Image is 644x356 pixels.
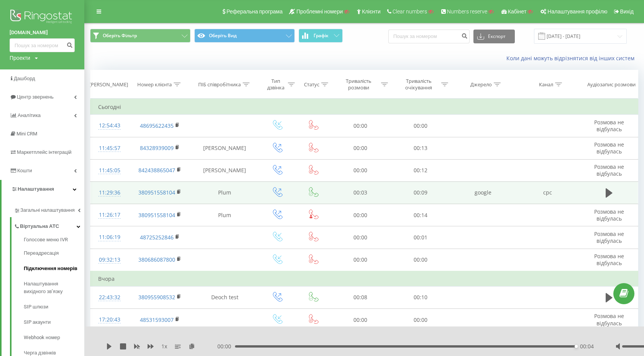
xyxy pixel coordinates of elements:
[330,309,391,331] td: 00:00
[16,131,37,137] span: Mini CRM
[330,137,391,159] td: 00:00
[98,185,121,200] div: 11:29:36
[398,78,439,91] div: Тривалість очікування
[18,112,41,118] span: Аналiтика
[24,330,84,345] a: Webhook номер
[90,99,638,115] td: Сьогодні
[393,8,427,15] span: Clear numbers
[138,189,175,196] a: 380951558104
[314,33,329,38] span: Графік
[296,8,343,15] span: Проблемні номери
[191,137,258,159] td: [PERSON_NAME]
[20,222,59,230] span: Віртуальна АТС
[447,8,487,15] span: Numbers reserve
[391,204,451,226] td: 00:14
[24,318,51,326] span: SIP акаунти
[594,163,624,177] span: Розмова не відбулась
[20,206,75,214] span: Загальні налаштування
[388,30,470,43] input: Пошук за номером
[89,81,128,88] div: [PERSON_NAME]
[98,163,121,178] div: 11:45:05
[194,29,295,43] button: Оберіть Вид
[24,261,84,276] a: Підключення номерів
[515,181,580,204] td: cpc
[217,343,235,350] span: 00:00
[391,309,451,331] td: 00:00
[304,81,319,88] div: Статус
[330,181,391,204] td: 00:03
[594,141,624,155] span: Розмова не відбулась
[330,286,391,308] td: 00:08
[98,208,121,222] div: 11:26:17
[506,54,638,62] a: Коли дані можуть відрізнятися вiд інших систем
[17,94,54,100] span: Центр звернень
[140,144,174,152] a: 84328939009
[587,81,636,88] div: Аудіозапис розмови
[161,343,167,350] span: 1 x
[24,276,84,299] a: Налаштування вихідного зв’язку
[470,81,492,88] div: Джерело
[299,29,343,43] button: Графік
[138,293,175,301] a: 380955908532
[391,137,451,159] td: 00:13
[98,230,121,245] div: 11:06:19
[98,252,121,267] div: 09:32:13
[24,246,84,261] a: Переадресація
[17,168,32,173] span: Кошти
[620,8,634,15] span: Вихід
[330,115,391,137] td: 00:00
[138,256,175,263] a: 380686087800
[594,208,624,222] span: Розмова не відбулась
[10,38,75,52] input: Пошук за номером
[24,299,84,315] a: SIP шлюзи
[594,312,624,326] span: Розмова не відбулась
[391,181,451,204] td: 00:09
[138,166,175,174] a: 842438865047
[191,204,258,226] td: Plum
[391,115,451,137] td: 00:00
[2,180,84,198] a: Налаштування
[594,119,624,133] span: Розмова не відбулась
[330,226,391,249] td: 00:00
[14,76,35,81] span: Дашборд
[191,286,258,308] td: Deoch test
[24,249,59,257] span: Переадресація
[14,217,84,233] a: Віртуальна АТС
[265,78,286,91] div: Тип дзвінка
[17,149,72,155] span: Маркетплейс інтеграцій
[24,280,80,295] span: Налаштування вихідного зв’язку
[330,249,391,271] td: 00:00
[450,181,515,204] td: google
[391,159,451,181] td: 00:12
[391,286,451,308] td: 00:10
[98,141,121,156] div: 11:45:57
[10,54,30,62] div: Проекти
[580,343,594,350] span: 00:04
[98,290,121,305] div: 22:43:32
[594,230,624,244] span: Розмова не відбулась
[138,211,175,219] a: 380951558104
[191,159,258,181] td: [PERSON_NAME]
[10,8,75,27] img: Ringostat logo
[338,78,379,91] div: Тривалість розмови
[198,81,241,88] div: ПІБ співробітника
[140,316,174,323] a: 48531593007
[362,8,381,15] span: Клієнти
[24,303,48,311] span: SIP шлюзи
[103,33,137,39] span: Оберіть Фільтр
[90,271,638,287] td: Вчора
[140,122,174,129] a: 48695622435
[140,234,174,241] a: 48725252846
[227,8,283,15] span: Реферальна програма
[330,159,391,181] td: 00:00
[391,249,451,271] td: 00:00
[24,236,68,244] span: Голосове меню IVR
[473,30,515,43] button: Експорт
[98,312,121,327] div: 17:20:43
[508,8,527,15] span: Кабінет
[24,236,84,246] a: Голосове меню IVR
[594,252,624,267] span: Розмова не відбулась
[24,334,60,341] span: Webhook номер
[547,8,607,15] span: Налаштування профілю
[575,345,578,348] div: Accessibility label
